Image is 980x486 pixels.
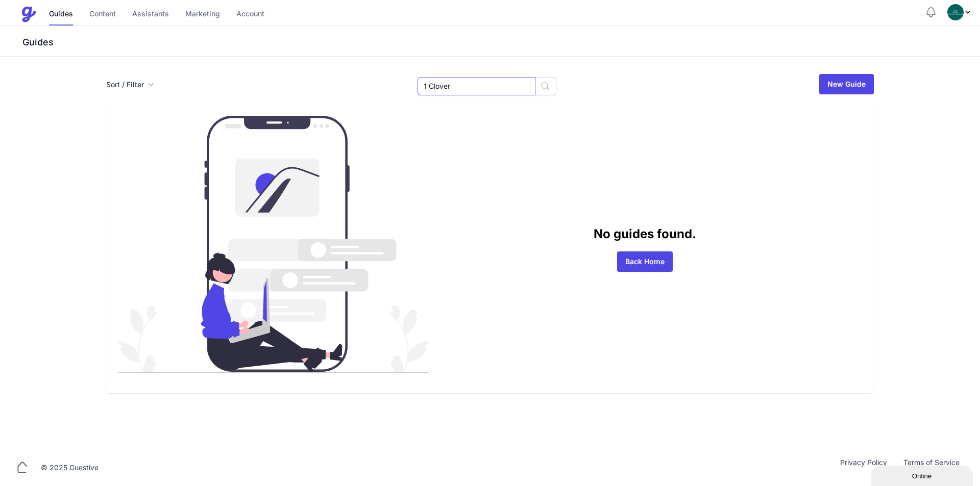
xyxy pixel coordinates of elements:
iframe: chat widget [871,464,975,486]
a: Back Home [617,251,673,272]
img: guides_empty-d86bb564b29550a31688b3f861ba8bd6c8a7e1b83f23caef24972e3052780355.svg [118,116,428,373]
a: Guides [49,4,73,25]
h3: Guides [20,36,980,48]
a: Content [89,4,116,25]
button: Notifications [925,6,937,18]
a: Marketing [185,4,220,25]
a: New Guide [819,74,874,94]
a: Assistants [132,4,169,25]
img: oovs19i4we9w73xo0bfpgswpi0cd [947,4,964,20]
a: Terms of Service [895,457,968,478]
div: Profile Menu [947,4,972,20]
input: Search Guides [418,77,535,95]
p: No guides found. [428,225,862,243]
a: Privacy Policy [832,457,895,478]
a: Account [236,4,264,25]
button: Sort / Filter [106,80,154,90]
div: © 2025 Guestive [41,463,99,473]
img: Guestive Guides [20,6,37,22]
